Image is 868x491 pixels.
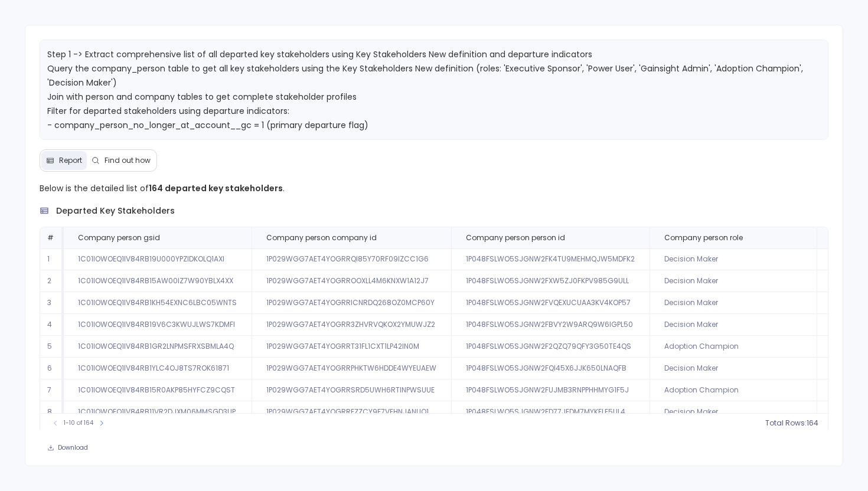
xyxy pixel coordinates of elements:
[41,151,87,170] button: Report
[40,336,64,358] td: 5
[451,336,650,358] td: 1P048FSLWO5SJGNW2F2QZQ79QFY3G50TE4QS
[40,401,64,423] td: 8
[40,248,64,270] td: 1
[252,270,451,292] td: 1P029WGG7AET4YOGRROOXLL4M6KNXW1A12J7
[87,151,155,170] button: Find out how
[40,358,64,379] td: 6
[451,270,650,292] td: 1P048FSLWO5SJGNW2FXW5ZJ0FKPV985G9ULL
[78,233,160,243] span: Company person gsid
[252,379,451,401] td: 1P029WGG7AET4YOGRRSRD5UWH6RTINPWSUUE
[64,270,252,292] td: 1C01IOWOEQ1IV84RB15AW00IZ7W90YBLX4XX
[451,248,650,270] td: 1P048FSLWO5SJGNW2FK4TU9MEHMQJW5MDFK2
[252,336,451,358] td: 1P029WGG7AET4YOGRRT31FL1CXT1LP42IN0M
[47,48,805,174] span: Step 1 -> Extract comprehensive list of all departed key stakeholders using Key Stakeholders New ...
[40,292,64,314] td: 3
[466,233,565,243] span: Company person person id
[451,314,650,336] td: 1P048FSLWO5SJGNW2FBVY2W9ARQ9W6IGPL50
[650,336,817,358] td: Adoption Champion
[650,292,817,314] td: Decision Maker
[40,440,96,456] button: Download
[40,314,64,336] td: 4
[64,418,93,428] span: 1-10 of 164
[64,358,252,379] td: 1C01IOWOEQ1IV84RB1YLC4OJ8TS7ROK61871
[650,270,817,292] td: Decision Maker
[807,418,818,428] span: 164
[664,233,743,243] span: Company person role
[40,181,829,195] p: Below is the detailed list of .
[252,248,451,270] td: 1P029WGG7AET4YOGRRQI85Y70RF09IZCC1G6
[64,248,252,270] td: 1C01IOWOEQ1IV84RB19U000YPZIDKOLQ1AXI
[650,248,817,270] td: Decision Maker
[650,314,817,336] td: Decision Maker
[64,336,252,358] td: 1C01IOWOEQ1IV84RB1GR2LNPMSFRXSBMLA4Q
[47,233,54,243] span: #
[650,379,817,401] td: Adoption Champion
[105,156,151,165] span: Find out how
[451,292,650,314] td: 1P048FSLWO5SJGNW2FVQEXUCUAA3KV4KOP57
[650,401,817,423] td: Decision Maker
[56,205,175,217] span: departed key stakeholders
[64,314,252,336] td: 1C01IOWOEQ1IV84RB19V6C3KWUJLWS7KDMFI
[451,401,650,423] td: 1P048FSLWO5SJGNW2FD77JEDM7MYKFLE5UL4
[765,418,807,428] span: Total Rows:
[650,358,817,379] td: Decision Maker
[252,358,451,379] td: 1P029WGG7AET4YOGRRPHKTW6HDDE4WYEUAEW
[64,401,252,423] td: 1C01IOWOEQ1IV84RB11VR2DJXM06MMSGD3UP
[64,292,252,314] td: 1C01IOWOEQ1IV84RB1KH54EXNC6LBC05WNTS
[59,156,82,165] span: Report
[451,379,650,401] td: 1P048FSLWO5SJGNW2FUJMB3RNPPHHMYG1F5J
[252,314,451,336] td: 1P029WGG7AET4YOGRR3ZHVRVQKOX2YMUWJZ2
[40,379,64,401] td: 7
[149,182,283,194] strong: 164 departed key stakeholders
[64,379,252,401] td: 1C01IOWOEQ1IV84RB15R0AKP85HYFCZ9CQST
[58,444,88,452] span: Download
[266,233,377,243] span: Company person company id
[252,292,451,314] td: 1P029WGG7AET4YOGRRICNRDQ268OZ0MCP60Y
[252,401,451,423] td: 1P029WGG7AET4YOGRRFZZCY9E7VEHNJANUO1
[451,358,650,379] td: 1P048FSLWO5SJGNW2FQI45X6JJK650LNAQFB
[40,270,64,292] td: 2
